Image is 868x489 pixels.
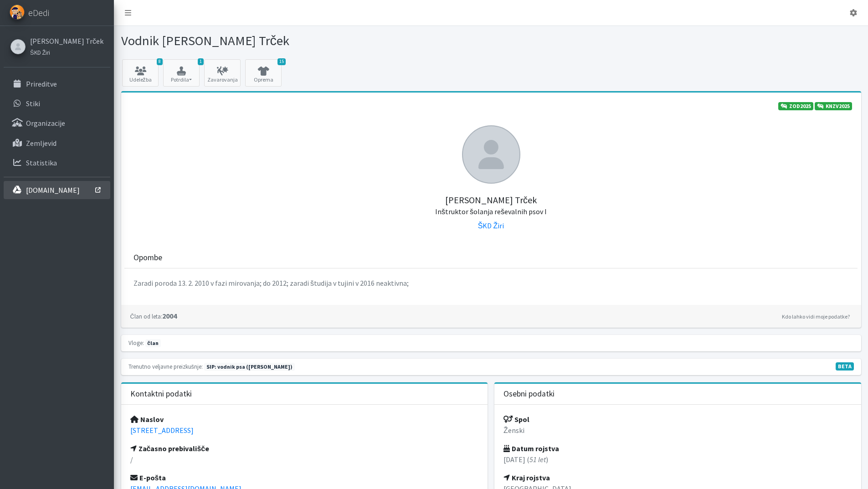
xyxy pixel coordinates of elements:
p: [DOMAIN_NAME] [26,185,80,195]
a: Prireditve [4,75,110,93]
small: Član od leta: [130,313,162,320]
a: Zemljevid [4,134,110,152]
a: Kdo lahko vidi moje podatke? [780,311,852,322]
span: 1 [198,58,204,65]
strong: Kraj rojstva [503,473,550,482]
p: Stiki [26,99,40,108]
small: ŠKD Žiri [30,49,50,56]
p: Prireditve [26,79,57,88]
h1: Vodnik [PERSON_NAME] Trček [121,33,488,49]
span: 15 [277,58,286,65]
a: 15 Oprema [245,59,282,87]
strong: 2004 [130,311,177,320]
small: Trenutno veljavne preizkušnje: [128,363,203,370]
strong: Spol [503,415,529,424]
span: 8 [157,58,163,65]
strong: E-pošta [130,473,166,482]
span: V fazi razvoja [836,362,854,371]
p: Zaradi poroda 13. 2. 2010 v fazi mirovanja; do 2012; zaradi študija v tujini v 2016 neaktivna; [134,278,848,288]
a: Zavarovanja [204,59,241,87]
span: Naslednja preizkušnja: pomlad 2026 [204,363,295,371]
a: 8 Udeležba [122,59,159,87]
a: [PERSON_NAME] Trček [30,36,103,46]
p: Ženski [503,425,852,436]
h3: Osebni podatki [503,389,555,399]
a: [STREET_ADDRESS] [130,426,194,435]
a: ZOD2025 [778,102,813,110]
a: Stiki [4,94,110,113]
img: eDedi [10,5,25,20]
strong: Začasno prebivališče [130,444,210,453]
span: član [145,339,161,347]
a: ŠKD Žiri [30,46,103,57]
h3: Opombe [134,253,162,263]
a: Organizacije [4,114,110,132]
p: Zemljevid [26,139,56,148]
button: 1 Potrdila [163,59,200,87]
h5: [PERSON_NAME] Trček [130,184,852,216]
strong: Naslov [130,415,164,424]
a: KNZV2025 [815,102,852,110]
small: Vloge: [128,339,144,346]
h3: Kontaktni podatki [130,389,192,399]
p: Organizacije [26,118,65,128]
strong: Datum rojstva [503,444,559,453]
a: ŠKD Žiri [478,221,504,230]
p: / [130,454,479,465]
p: Statistika [26,158,57,167]
small: Inštruktor šolanja reševalnih psov I [435,207,547,216]
em: 51 let [529,455,546,464]
a: [DOMAIN_NAME] [4,181,110,199]
a: Statistika [4,154,110,172]
span: eDedi [28,6,49,20]
p: [DATE] ( ) [503,454,852,465]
